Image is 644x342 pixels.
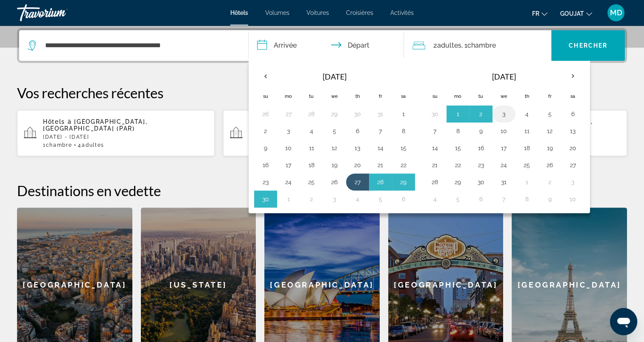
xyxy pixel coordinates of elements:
[520,142,534,154] button: Jour 18
[282,193,295,205] button: Jour 1
[451,176,465,188] button: Jour 29
[566,176,580,188] button: Jour 3
[249,30,404,61] button: Dates d’arrivée et de départ
[520,108,534,120] button: Jour 4
[520,176,534,188] button: Jour 1
[328,108,341,120] button: Jour 29
[282,159,295,171] button: Jour 17
[323,72,346,81] font: [DATE]
[259,125,272,137] button: Jour 2
[451,125,465,137] button: Jour 6
[305,159,318,171] button: Jour 18
[223,110,421,157] button: Hôtels à [GEOGRAPHIC_DATA], [GEOGRAPHIC_DATA], [GEOGRAPHIC_DATA] (LAS)[DATE] - [DATE]1Chambre2Adu...
[543,176,557,188] button: Jour 2
[532,10,539,17] span: Fr
[259,159,272,171] button: Jour 16
[254,66,277,86] button: Le mois précédent
[428,142,442,154] button: Jour 14
[43,118,72,125] span: Hôtels à
[451,142,465,154] button: Jour 15
[305,193,318,205] button: Jour 2
[374,125,387,137] button: Jour 7
[561,66,584,86] button: Next month
[543,108,557,120] button: Jour 5
[43,134,208,140] p: [DATE] - [DATE]
[351,108,364,120] button: Jour 30
[543,193,557,205] button: Jour 9
[428,108,442,120] button: Jour 30
[566,142,580,154] button: Jour 20
[461,41,467,49] font: , 1
[305,142,318,154] button: Jour 11
[259,142,272,154] button: Jour 9
[474,159,488,171] button: Jour 23
[328,193,341,205] button: Jour 3
[374,108,387,120] button: Jour 31
[610,308,637,335] iframe: Bouton de lancement de la fenêtre de messagerie
[351,176,364,188] button: Jour 27
[497,142,511,154] button: Jour 17
[397,193,410,205] button: Jour 6
[474,142,488,154] button: Jour 16
[82,142,104,148] span: Adultes
[397,159,410,171] button: Jour 22
[433,41,437,49] font: 2
[397,142,410,154] button: Jour 15
[374,193,387,205] button: Jour 5
[560,10,584,17] span: GOUJAT
[328,125,341,137] button: Jour 5
[328,159,341,171] button: Jour 19
[566,159,580,171] button: Jour 27
[259,193,272,205] button: Jour 30
[374,159,387,171] button: Jour 21
[497,108,511,120] button: Jour 3
[230,9,248,16] a: Hôtels
[351,125,364,137] button: Jour 6
[428,125,442,137] button: Jour 5
[282,125,295,137] button: Jour 3
[437,41,461,49] span: Adultes
[305,125,318,137] button: Jour 4
[397,108,410,120] button: Jour 1
[428,176,442,188] button: Jour 28
[543,142,557,154] button: Jour 19
[17,110,215,157] button: Hôtels à [GEOGRAPHIC_DATA], [GEOGRAPHIC_DATA] (PAR)[DATE] - [DATE]1Chambre4Adultes
[351,159,364,171] button: Jour 20
[351,193,364,205] button: Jour 4
[265,9,289,16] a: Volumes
[492,72,516,81] font: [DATE]
[19,30,625,61] div: Widget de recherche
[259,108,272,120] button: Jour 26
[397,176,410,188] button: Jour 29
[560,7,592,20] button: Changer de devise
[566,125,580,137] button: Jour 11
[390,9,414,16] a: Activités
[610,9,622,17] span: MD
[532,7,547,20] button: Changer la langue
[474,176,488,188] button: Jour 30
[474,125,488,137] button: Jour 7
[346,9,373,16] a: Croisières
[374,176,387,188] button: Jour 28
[428,193,442,205] button: Jour 4
[46,142,72,148] span: Chambre
[543,125,557,137] button: Jour 10
[520,125,534,137] button: Jour 9
[351,142,364,154] button: Jour 13
[43,118,147,132] span: [GEOGRAPHIC_DATA], [GEOGRAPHIC_DATA] (PAR)
[306,9,329,16] a: Voitures
[451,193,465,205] button: Jour 5
[43,142,46,148] font: 1
[497,176,511,188] button: Jour 31
[404,30,551,61] button: Voyageurs : 2 adultes, 0 enfants
[566,193,580,205] button: Jour 10
[497,193,511,205] button: Jour 7
[305,108,318,120] button: Jour 28
[474,108,488,120] button: Jour 2
[305,176,318,188] button: Jour 25
[374,142,387,154] button: Jour 14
